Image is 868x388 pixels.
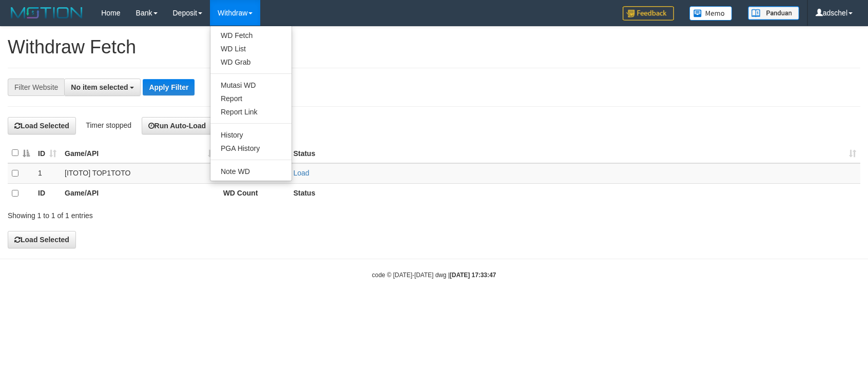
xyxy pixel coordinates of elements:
[8,231,76,248] button: Load Selected
[143,79,195,95] button: Apply Filter
[86,121,131,129] span: Timer stopped
[219,183,290,203] th: WD Count
[210,142,292,155] a: PGA History
[210,105,292,119] a: Report Link
[289,143,860,163] th: Status: activate to sort column ascending
[8,79,64,96] div: Filter Website
[293,169,309,177] a: Load
[748,6,799,20] img: panduan.png
[8,5,86,21] img: MOTION_logo.png
[210,165,292,178] a: Note WD
[8,206,354,221] div: Showing 1 to 1 of 1 entries
[34,143,61,163] th: ID: activate to sort column ascending
[210,128,292,142] a: History
[142,117,213,134] button: Run Auto-Load
[64,79,141,96] button: No item selected
[8,117,76,134] button: Load Selected
[61,163,219,184] td: [ITOTO] TOP1TOTO
[210,42,292,55] a: WD List
[623,6,674,21] img: Feedback.jpg
[34,183,61,203] th: ID
[450,271,496,279] strong: [DATE] 17:33:47
[71,83,128,91] span: No item selected
[210,79,292,92] a: Mutasi WD
[689,6,732,21] img: Button%20Memo.svg
[34,163,61,184] td: 1
[61,183,219,203] th: Game/API
[289,183,860,203] th: Status
[210,92,292,105] a: Report
[61,143,219,163] th: Game/API: activate to sort column ascending
[210,29,292,42] a: WD Fetch
[8,37,860,57] h1: Withdraw Fetch
[372,271,496,279] small: code © [DATE]-[DATE] dwg |
[210,55,292,69] a: WD Grab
